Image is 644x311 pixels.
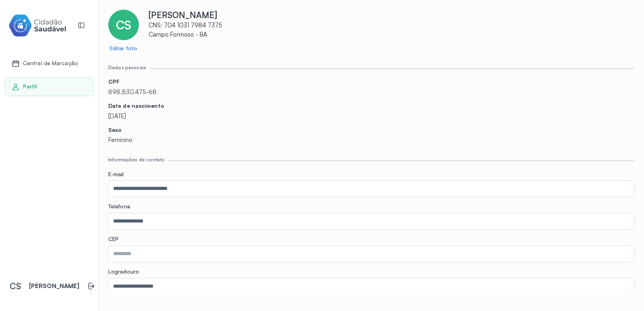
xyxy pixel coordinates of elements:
span: CS [10,281,21,291]
span: E-mail [108,171,124,177]
p: [DATE] [108,113,634,120]
p: [PERSON_NAME] [29,282,79,290]
p: [PERSON_NAME] [149,10,634,20]
a: Central de Marcação [12,60,87,68]
p: 898.830.475-68 [108,89,634,96]
div: Informações de contato [108,157,165,163]
p: Sexo [108,127,634,134]
p: Campo Formoso - BA [149,31,634,39]
a: Perfil [12,83,87,91]
span: Telefone [108,203,130,210]
span: CEP [108,235,119,242]
a: Editar foto [110,45,137,52]
p: CPF [108,78,634,85]
p: Feminino [108,136,634,144]
span: CS [116,18,131,32]
div: Dados pessoais [108,65,146,70]
p: Data de nascimento [108,103,634,109]
img: cidadao-saudavel-filled-logo.svg [8,13,66,38]
p: CNS: 704 1031 7984 7375 [149,22,634,29]
span: Logradouro [108,268,139,275]
span: Central de Marcação [23,60,78,67]
span: Perfil [23,83,37,90]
